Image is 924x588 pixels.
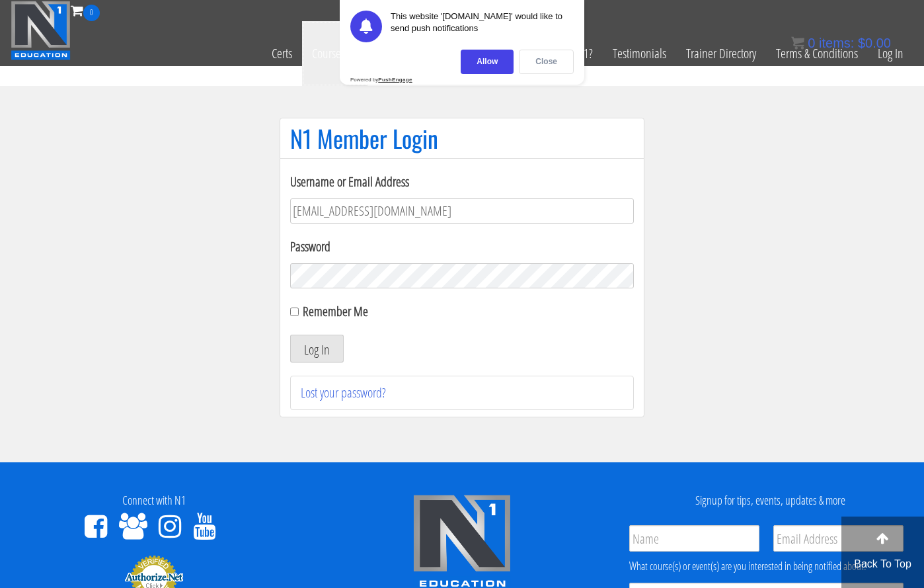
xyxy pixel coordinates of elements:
span: 0 [808,36,815,50]
span: 0 [83,5,100,21]
a: Log In [868,21,913,86]
div: What course(s) or event(s) are you interested in being notified about? [629,558,904,574]
div: Close [519,50,574,74]
div: Allow [461,50,514,74]
label: Username or Email Address [290,172,634,192]
h1: N1 Member Login [290,125,634,151]
span: items: [819,36,854,50]
span: $ [858,36,865,50]
h4: Connect with N1 [10,494,298,507]
div: Powered by [350,77,412,83]
img: n1-education [11,1,71,60]
bdi: 0.00 [858,36,891,50]
label: Password [290,237,634,257]
a: 0 items: $0.00 [791,36,891,50]
a: Trainer Directory [676,21,766,86]
label: Remember Me [303,302,368,320]
div: This website '[DOMAIN_NAME]' would like to send push notifications [391,11,574,42]
a: Testimonials [603,21,676,86]
a: Certs [262,21,302,86]
h4: Signup for tips, events, updates & more [626,494,914,507]
input: Email Address [773,525,904,552]
button: Log In [290,335,344,362]
a: Lost your password? [301,384,386,401]
input: Name [629,525,759,552]
a: Course List [302,21,367,86]
a: Terms & Conditions [766,21,868,86]
strong: PushEngage [378,77,412,83]
a: 0 [71,1,100,19]
img: icon11.png [791,36,804,50]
